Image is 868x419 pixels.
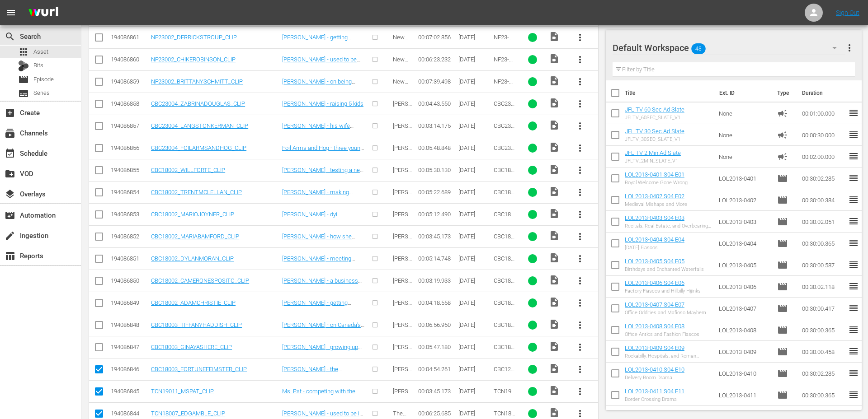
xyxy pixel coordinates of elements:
[282,277,362,298] a: [PERSON_NAME] - a business person in the [GEOGRAPHIC_DATA]
[625,396,684,402] div: Border Crossing Drama
[494,255,514,269] span: CBC18-002
[111,122,148,129] div: 194086857
[625,245,684,251] div: [DATE] Fiascos
[494,388,515,401] span: TCN19-011
[18,74,29,85] span: Episode
[151,233,239,240] a: CBC18002_MARIABAMFORD_CLIP
[613,35,845,61] div: Default Workspace
[111,211,148,218] div: 194086853
[418,34,456,41] div: 00:07:02.856
[798,298,848,319] td: 00:30:00.417
[625,236,684,243] a: LOL2013-0404 S04 E04
[798,341,848,363] td: 00:30:00.458
[777,260,788,270] span: Episode
[5,107,15,118] span: Create
[33,75,54,84] span: Episode
[625,106,684,113] a: JFL TV 60 Sec Ad Slate
[549,208,560,219] span: Video
[151,144,246,151] a: CBC23004_FOILARMSANDHOG_CLIP
[549,142,560,153] span: Video
[625,375,684,381] div: Delivery Room Drama
[569,270,591,292] button: more_vert
[575,54,585,65] span: more_vert
[777,325,788,335] span: Episode
[111,56,148,63] div: 194086860
[5,189,15,200] span: Overlays
[798,276,848,298] td: 00:30:02.118
[625,366,684,373] a: LOL2013-0410 S04 E10
[111,78,148,85] div: 194086859
[418,189,456,196] div: 00:05:22.689
[458,299,491,306] div: [DATE]
[393,321,415,355] span: [PERSON_NAME] Top of the World
[848,324,859,335] span: reorder
[22,2,65,23] img: ans4CAIJ8jUAAAAAAAAAAAAAAAAAAAAAAAAgQb4GAAAAAAAAAAAAAAAAAAAAAAAAJMjXAAAAAAAAAAAAAAAAAAAAAAAAgAT5G...
[575,165,585,176] span: more_vert
[494,299,514,313] span: CBC18-002
[798,363,848,384] td: 00:30:02.285
[836,9,859,16] a: Sign Out
[282,56,360,70] a: [PERSON_NAME] - used to be cooler
[549,252,560,263] span: Video
[5,128,15,139] span: Channels
[569,336,591,358] button: more_vert
[111,388,148,395] div: 194086845
[458,388,491,395] div: [DATE]
[418,366,456,372] div: 00:04:54.261
[33,61,43,70] span: Bits
[625,301,684,308] a: LOL2013-0407 S04 E07
[393,167,412,200] span: [PERSON_NAME] Time of Your Time
[798,146,848,168] td: 00:02:00.000
[848,237,859,248] span: reorder
[625,128,684,135] a: JFL TV 30 Sec Ad Slate
[569,49,591,70] button: more_vert
[691,39,706,58] span: 48
[494,167,514,180] span: CBC18-002
[569,358,591,380] button: more_vert
[282,299,351,313] a: [PERSON_NAME] - getting married young
[569,159,591,181] button: more_vert
[282,388,359,401] a: Ms. Pat - competing with the younger generation
[494,122,514,136] span: CBC23-004
[625,149,681,156] a: JFL TV 2 Min Ad Slate
[111,167,148,173] div: 194086855
[111,410,148,417] div: 194086844
[458,189,491,196] div: [DATE]
[715,233,774,254] td: LOL2013-0404
[5,148,15,159] span: Schedule
[625,345,684,351] a: LOL2013-0409 S04 E09
[393,277,412,311] span: [PERSON_NAME] Time of Your Time
[151,78,243,85] a: NF23002_BRITTANYSCHMITT_CLIP
[418,277,456,284] div: 00:03:19.933
[714,80,772,106] th: Ext. ID
[715,168,774,189] td: LOL2013-0401
[549,75,560,86] span: Video
[18,88,29,99] span: Series
[848,107,859,118] span: reorder
[494,34,513,47] span: NF23-002
[549,98,560,108] span: Video
[848,346,859,357] span: reorder
[458,366,491,372] div: [DATE]
[393,211,412,245] span: [PERSON_NAME] Time of Your Time
[715,363,774,384] td: LOL2013-0410
[777,151,788,162] span: Ad
[625,310,706,316] div: Office Oddities and Mafioso Mayhem
[111,344,148,350] div: 194086847
[715,319,774,341] td: LOL2013-0408
[844,42,855,53] span: more_vert
[575,76,585,87] span: more_vert
[575,32,585,43] span: more_vert
[282,344,362,364] a: [PERSON_NAME] - growing up with a [DEMOGRAPHIC_DATA] mother
[715,276,774,298] td: LOL2013-0406
[549,363,560,374] span: Video
[798,319,848,341] td: 00:30:00.365
[418,344,456,350] div: 00:05:47.180
[625,331,699,337] div: Office Antics and Fashion Fiascos
[777,216,788,227] span: Episode
[393,34,415,61] span: New Faces of Comedy (2023)
[151,56,236,63] a: NF23002_CHIKEROBINSON_CLIP
[848,216,859,227] span: reorder
[282,167,364,180] a: [PERSON_NAME] - testing a new song
[569,204,591,225] button: more_vert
